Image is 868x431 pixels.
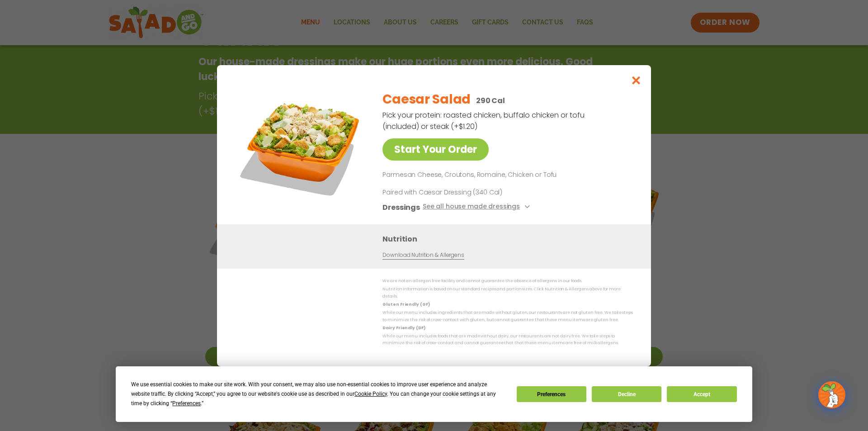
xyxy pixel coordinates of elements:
[382,170,629,180] p: Parmesan Cheese, Croutons, Romaine, Chicken or Tofu
[382,286,633,300] p: Nutrition information is based on our standard recipes and portion sizes. Click Nutrition & Aller...
[592,386,661,402] button: Decline
[476,95,505,106] p: 290 Cal
[116,366,752,422] div: Cookie Consent Prompt
[423,201,533,213] button: See all house made dressings
[382,251,464,259] a: Download Nutrition & Allergens
[382,201,420,213] h3: Dressings
[131,380,505,408] div: We use essential cookies to make our site work. With your consent, we may also use non-essential ...
[622,65,651,95] button: Close modal
[382,325,425,330] strong: Dairy Friendly (DF)
[172,400,201,407] span: Preferences
[382,278,633,284] p: We are not an allergen free facility and cannot guarantee the absence of allergens in our foods.
[382,233,637,244] h3: Nutrition
[382,187,550,197] p: Paired with Caesar Dressing (340 Cal)
[382,90,471,109] h2: Caesar Salad
[382,138,489,161] a: Start Your Order
[382,333,633,347] p: While our menu includes foods that are made without dairy, our restaurants are not dairy free. We...
[819,382,844,407] img: wpChatIcon
[382,302,429,307] strong: Gluten Friendly (GF)
[517,386,586,402] button: Preferences
[382,109,586,132] p: Pick your protein: roasted chicken, buffalo chicken or tofu (included) or steak (+$1.20)
[354,391,387,397] span: Cookie Policy
[382,309,633,323] p: While our menu includes ingredients that are made without gluten, our restaurants are not gluten ...
[237,83,364,210] img: Featured product photo for Caesar Salad
[667,386,736,402] button: Accept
